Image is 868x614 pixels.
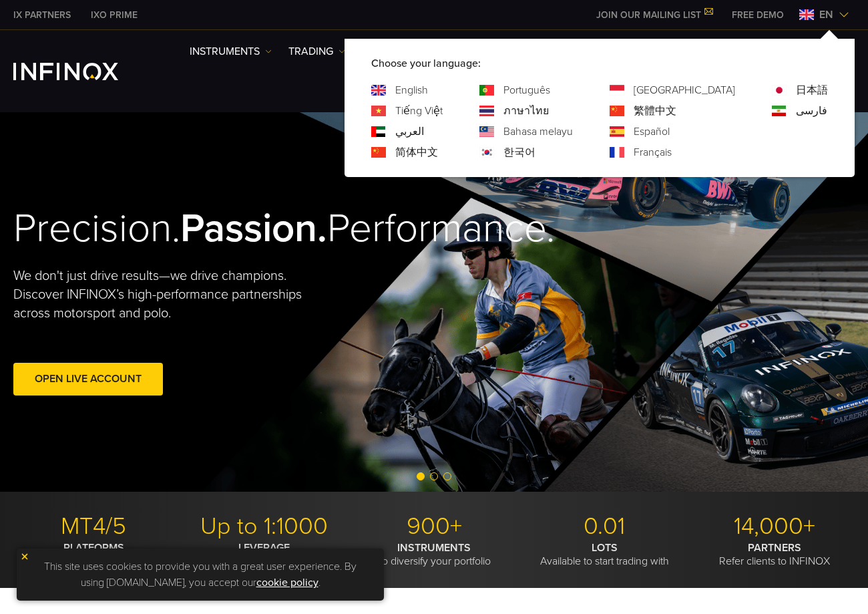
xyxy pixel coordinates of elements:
strong: INSTRUMENTS [397,541,471,555]
p: 900+ [354,512,514,541]
img: yellow close icon [20,552,29,561]
p: To diversify your portfolio [354,541,514,568]
p: Choose your language: [371,55,828,71]
p: Refer clients to INFINOX [694,541,855,568]
strong: PARTNERS [748,541,801,555]
p: To trade with [184,541,344,568]
a: Language [796,82,828,98]
a: Language [395,82,428,98]
a: Language [503,103,549,119]
span: Go to slide 1 [417,472,425,480]
a: INFINOX [3,8,81,22]
strong: PLATFORMS [63,541,124,555]
a: Language [634,144,672,160]
strong: LEVERAGE [238,541,290,555]
a: Language [395,144,438,160]
p: This site uses cookies to provide you with a great user experience. By using [DOMAIN_NAME], you a... [23,555,377,594]
p: 14,000+ [694,512,855,541]
span: Go to slide 2 [430,472,438,480]
a: Instruments [190,43,272,59]
a: Language [503,82,550,98]
a: cookie policy [256,576,318,589]
h2: Precision. Performance. [13,204,392,253]
a: Language [796,103,827,119]
a: INFINOX MENU [722,8,794,22]
a: TRADING [288,43,345,59]
p: With modern trading tools [13,541,174,568]
a: Language [503,124,573,140]
p: MT4/5 [13,512,174,541]
span: en [814,7,839,23]
a: Language [395,103,443,119]
a: Language [634,124,670,140]
a: Open Live Account [13,363,163,396]
a: Language [395,124,424,140]
a: JOIN OUR MAILING LIST [586,9,722,21]
strong: Passion. [180,204,327,253]
p: 0.01 [524,512,684,541]
a: Language [634,103,676,119]
p: We don't just drive results—we drive champions. Discover INFINOX’s high-performance partnerships ... [13,267,316,323]
p: Up to 1:1000 [184,512,344,541]
a: INFINOX Logo [13,63,150,80]
span: Go to slide 3 [443,472,451,480]
a: Language [503,144,535,160]
a: Language [634,82,735,98]
strong: LOTS [592,541,618,555]
a: INFINOX [81,8,148,22]
p: Available to start trading with [524,541,684,568]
